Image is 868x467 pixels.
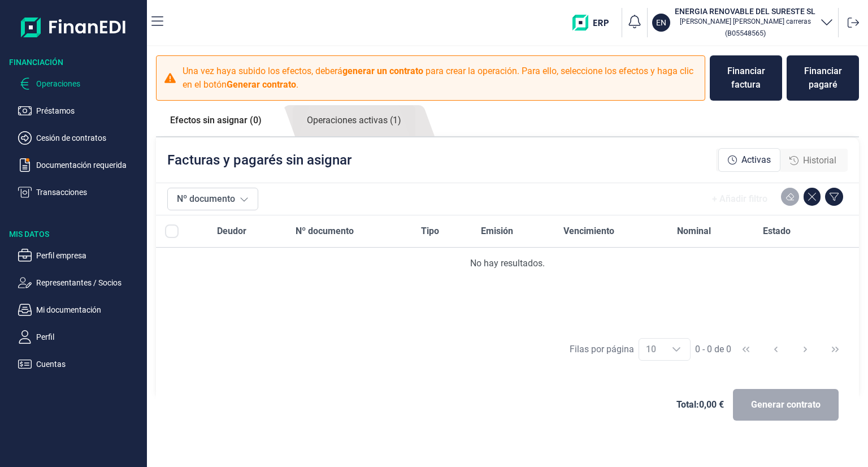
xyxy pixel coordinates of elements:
div: Financiar pagaré [796,64,850,92]
span: Nominal [677,224,711,238]
div: No hay resultados. [165,257,850,270]
p: EN [656,17,666,28]
b: Generar contrato [227,79,296,90]
p: Cuentas [36,357,142,371]
small: Copiar cif [725,29,766,37]
button: Préstamos [18,104,142,118]
div: Activas [718,148,780,172]
button: Documentación requerida [18,158,142,172]
button: First Page [732,336,759,363]
button: Financiar pagaré [787,55,859,101]
span: Emisión [481,224,513,238]
p: Transacciones [36,185,142,199]
p: Facturas y pagarés sin asignar [167,151,351,169]
a: Operaciones activas (1) [293,105,415,136]
span: Estado [763,224,791,238]
button: Last Page [822,336,849,363]
h3: ENERGIA RENOVABLE DEL SURESTE SL [675,6,815,17]
a: Efectos sin asignar (0) [156,105,276,136]
span: 0 - 0 de 0 [695,345,731,354]
div: All items unselected [165,224,179,238]
button: Cesión de contratos [18,131,142,145]
button: Perfil [18,330,142,344]
button: Next Page [792,336,819,363]
p: Perfil [36,330,142,344]
p: Documentación requerida [36,158,142,172]
span: Vencimiento [563,224,614,238]
p: Perfil empresa [36,249,142,262]
img: Logo de aplicación [21,9,127,45]
p: Operaciones [36,77,142,90]
button: Operaciones [18,77,142,90]
span: Nº documento [296,224,354,238]
p: Una vez haya subido los efectos, deberá para crear la operación. Para ello, seleccione los efecto... [183,64,698,92]
button: Representantes / Socios [18,276,142,289]
div: Historial [780,149,845,172]
span: Total: 0,00 € [676,398,724,412]
p: Mi documentación [36,303,142,317]
button: Nº documento [167,188,258,210]
div: Financiar factura [719,64,773,92]
span: Activas [741,153,771,167]
img: erp [572,15,617,31]
span: Tipo [421,224,439,238]
span: Historial [803,154,836,167]
p: Representantes / Socios [36,276,142,289]
button: Mi documentación [18,303,142,317]
button: Financiar factura [710,55,782,101]
button: ENENERGIA RENOVABLE DEL SURESTE SL[PERSON_NAME] [PERSON_NAME] carreras(B05548565) [652,6,834,40]
button: Previous Page [762,336,789,363]
p: Préstamos [36,104,142,118]
span: Deudor [217,224,246,238]
b: generar un contrato [342,66,423,76]
button: Transacciones [18,185,142,199]
p: Cesión de contratos [36,131,142,145]
button: Perfil empresa [18,249,142,262]
div: Choose [663,339,690,360]
button: Cuentas [18,357,142,371]
div: Filas por página [570,343,634,356]
p: [PERSON_NAME] [PERSON_NAME] carreras [675,17,815,26]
